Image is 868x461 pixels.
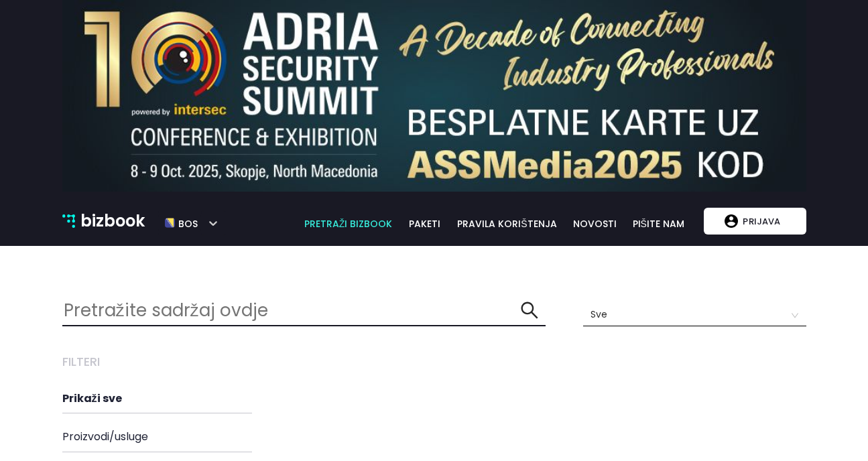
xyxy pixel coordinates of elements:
img: bos [165,212,175,235]
a: paketi [401,216,448,231]
a: pišite nam [625,216,692,231]
img: bizbook [62,214,76,228]
h3: Filteri [62,354,300,369]
a: bizbook [62,208,145,234]
p: Prijava [738,208,785,234]
span: search [520,301,539,320]
button: Prijava [704,208,806,235]
a: pravila korištenja [448,216,565,231]
img: account logo [725,214,738,228]
input: Pretražite sadržaj ovdje [62,296,521,325]
h5: bos [175,212,198,230]
a: novosti [566,216,625,231]
p: bizbook [80,208,145,234]
h4: Prikaži sve [62,392,300,405]
a: pretraži bizbook [296,216,401,231]
span: Sve [591,304,799,326]
h4: Proizvodi/usluge [62,430,300,443]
